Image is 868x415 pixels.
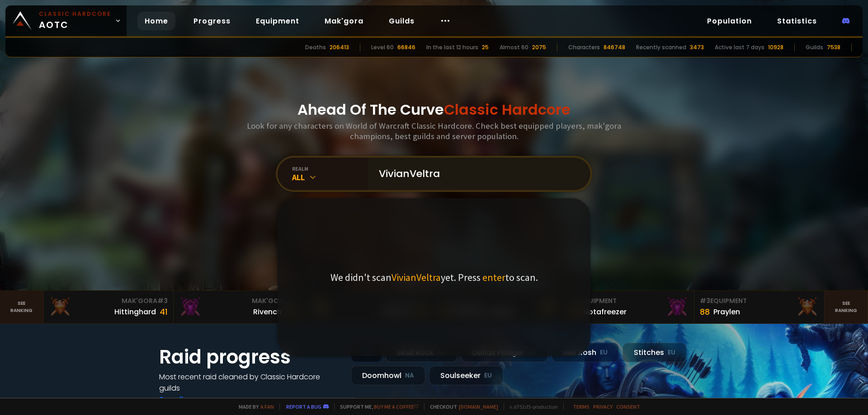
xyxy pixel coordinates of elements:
a: Buy me a coffee [374,403,419,410]
span: # 3 [157,296,168,305]
div: realm [292,165,368,172]
div: Deaths [305,43,326,51]
p: We didn't scan yet. Press to scan. [330,271,538,284]
h1: Ahead Of The Curve [297,99,571,121]
a: Mak'Gora#3Hittinghard41 [43,291,174,323]
div: 66846 [397,43,415,51]
a: a fan [260,403,274,410]
a: Privacy [593,403,613,410]
a: Statistics [770,12,824,30]
a: Population [700,12,759,30]
a: Seeranking [825,291,868,323]
span: enter [482,271,505,284]
div: Nek'Rosh [552,343,619,362]
a: Terms [573,403,590,410]
div: Equipment [570,296,689,306]
input: Search a character... [373,158,580,190]
a: See all progress [159,394,218,405]
div: Active last 7 days [715,43,764,51]
div: 2075 [532,43,546,51]
div: Hittinghard [114,306,156,317]
div: 206413 [330,43,349,51]
div: Guilds [806,43,823,51]
div: Recently scanned [636,43,686,51]
a: Consent [616,403,640,410]
a: Mak'gora [317,12,371,30]
span: Checkout [424,403,498,410]
div: Characters [568,43,600,51]
div: 25 [482,43,489,51]
a: Mak'Gora#2Rivench100 [174,291,304,323]
span: AOTC [39,10,111,32]
div: Doomhowl [351,366,425,385]
h1: Raid progress [159,343,340,371]
a: Guilds [382,12,422,30]
span: Classic Hardcore [444,99,571,120]
a: #3Equipment88Praylen [694,291,825,323]
span: v. d752d5 - production [504,403,558,410]
a: Home [137,12,175,30]
a: Report a bug [286,403,321,410]
div: Level 60 [371,43,394,51]
div: All [292,172,368,182]
small: Classic Hardcore [39,10,111,18]
div: In the last 12 hours [426,43,478,51]
span: Support me, [334,403,419,410]
span: Made by [233,403,274,410]
div: 3473 [690,43,704,51]
span: VivianVeltra [392,271,441,284]
h3: Look for any characters on World of Warcraft Classic Hardcore. Check best equipped players, mak'g... [243,121,625,141]
div: Equipment [700,296,819,306]
div: Almost 60 [500,43,528,51]
small: EU [484,371,492,380]
div: 7538 [827,43,840,51]
div: Stitches [623,343,687,362]
span: # 3 [700,296,710,305]
a: #2Equipment88Notafreezer [564,291,694,323]
a: Classic HardcoreAOTC [5,5,127,36]
a: [DOMAIN_NAME] [459,403,498,410]
small: EU [668,348,675,357]
div: 10928 [768,43,783,51]
div: Mak'Gora [49,296,168,306]
div: Mak'Gora [179,296,298,306]
div: 88 [700,306,710,318]
small: EU [600,348,608,357]
small: NA [405,371,414,380]
h4: Most recent raid cleaned by Classic Hardcore guilds [159,371,340,394]
div: 846748 [604,43,625,51]
a: Progress [186,12,238,30]
div: 41 [160,306,168,318]
a: Equipment [249,12,307,30]
div: Soulseeker [429,366,503,385]
div: Praylen [713,306,740,317]
div: Rivench [253,306,282,317]
div: Notafreezer [583,306,627,317]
